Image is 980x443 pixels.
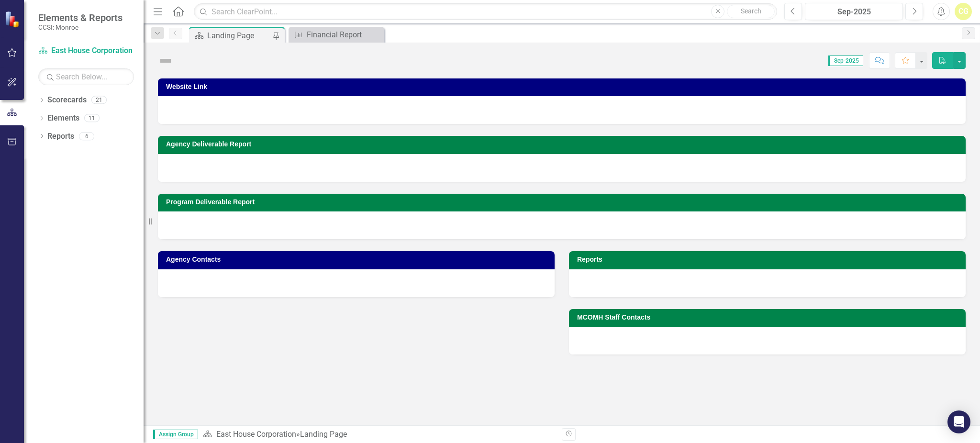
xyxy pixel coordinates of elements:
[805,3,903,20] button: Sep-2025
[300,430,347,439] div: Landing Page
[577,256,961,263] h3: Reports
[166,256,550,263] h3: Agency Contacts
[207,30,270,42] div: Landing Page
[84,114,100,122] div: 11
[307,29,382,41] div: Financial Report
[38,23,122,31] small: CCSI: Monroe
[216,430,296,439] a: East House Corporation
[577,314,961,321] h3: MCOMH Staff Contacts
[38,12,122,23] span: Elements & Reports
[166,141,961,148] h3: Agency Deliverable Report
[291,29,382,41] a: Financial Report
[38,68,134,85] input: Search Below...
[5,11,22,28] img: ClearPoint Strategy
[727,5,775,18] button: Search
[91,96,107,104] div: 21
[828,55,863,66] span: Sep-2025
[47,131,74,142] a: Reports
[166,199,961,206] h3: Program Deliverable Report
[741,7,761,15] span: Search
[79,132,94,140] div: 6
[947,410,970,433] div: Open Intercom Messenger
[47,95,87,106] a: Scorecards
[38,45,134,56] a: East House Corporation
[203,429,555,440] div: »
[808,6,900,18] div: Sep-2025
[47,113,79,124] a: Elements
[166,83,961,90] h3: Website Link
[153,430,198,439] span: Assign Group
[955,3,972,20] button: CG
[158,53,173,68] img: Not Defined
[194,3,777,20] input: Search ClearPoint...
